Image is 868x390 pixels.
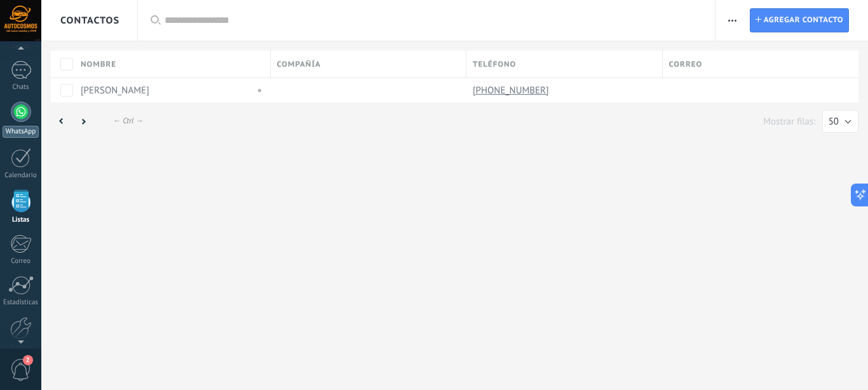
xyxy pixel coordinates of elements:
button: 50 [822,110,858,133]
div: ← Ctrl → [113,116,143,126]
button: Más [723,8,742,32]
a: Agregar contacto [750,8,849,32]
span: 50 [829,116,839,128]
span: Contactos [60,15,119,27]
div: Correo [3,257,39,266]
div: WhatsApp [3,126,39,138]
span: 2 [23,355,33,365]
span: Nombre [81,58,116,71]
a: [PHONE_NUMBER] [473,84,552,96]
div: Listas [3,216,39,224]
div: Chats [3,83,39,91]
span: Agregar contacto [764,9,843,32]
a: [PERSON_NAME] [81,84,149,97]
span: Compañía [277,58,321,71]
div: Calendario [3,171,39,180]
span: Teléfono [473,58,516,71]
p: Mostrar filas: [763,116,815,128]
div: Estadísticas [3,299,39,307]
span: Correo [669,58,703,71]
